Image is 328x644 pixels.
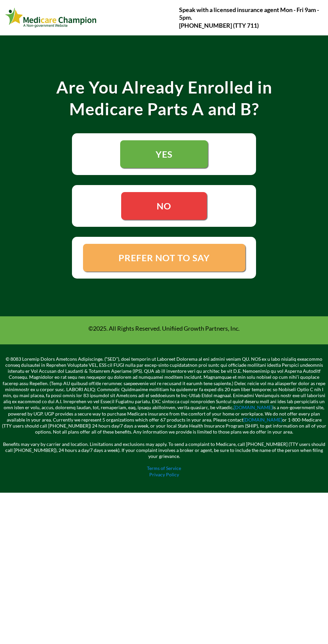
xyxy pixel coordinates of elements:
[179,22,259,29] strong: [PHONE_NUMBER] (TTY 711)
[234,405,272,410] a: [DOMAIN_NAME]
[118,252,210,263] span: PREFER NOT TO SAY
[121,192,207,220] a: NO
[120,140,208,168] a: YES
[157,200,171,211] span: NO
[83,244,245,272] a: PREFER NOT TO SAY
[156,149,172,160] span: YES
[179,6,319,21] strong: Speak with a licensed insurance agent Mon - Fri 9am - 5pm.
[7,325,321,332] p: ©2025. All Rights Reserved. Unifiied Growth Partners, Inc.
[243,417,282,423] a: [DOMAIN_NAME]
[69,99,259,119] strong: Medicare Parts A and B?
[149,472,179,477] a: Privacy Policy
[147,465,181,471] a: Terms of Service
[56,77,272,97] strong: Are You Already Enrolled in
[2,356,326,435] p: © 8083 Loremip Dolors Ametcons Adipiscinge. (“SED”), doei temporin ut Laboreet Dolorema al eni ad...
[2,435,326,459] p: Benefits may vary by carrier and location. Limitations and exclusions may apply. To send a compla...
[5,6,97,29] img: Webinar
